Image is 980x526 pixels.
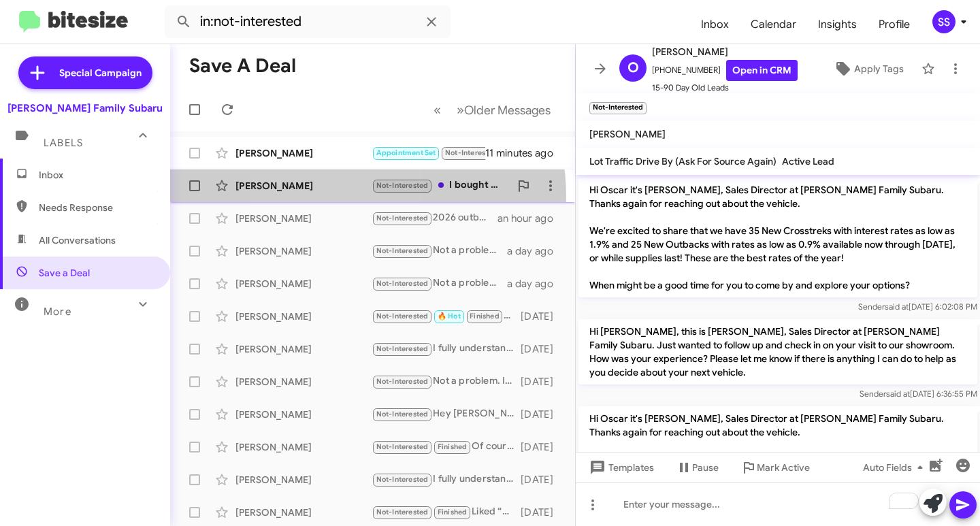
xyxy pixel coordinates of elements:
span: Not-Interested [376,508,429,516]
span: Not-Interested [376,214,429,223]
button: Apply Tags [821,56,915,81]
span: [PERSON_NAME] [589,128,666,140]
button: Templates [576,455,665,480]
div: [PERSON_NAME] [235,473,372,487]
button: Auto Fields [852,455,939,480]
div: No worries. I hope you have a great rest of your day! [372,308,521,324]
span: Appointment Set [376,148,436,157]
span: Needs Response [39,201,154,214]
a: Insights [807,5,868,44]
span: Not-Interested [376,279,429,288]
div: SS [932,10,955,33]
h1: Save a Deal [189,55,296,77]
div: [PERSON_NAME] [235,375,372,389]
div: [DATE] [521,342,564,356]
div: [DATE] [521,375,564,389]
div: a day ago [507,244,564,258]
button: Previous [425,96,449,124]
small: Not-Interested [589,102,647,114]
span: said at [886,389,910,399]
div: Of course! [372,439,521,455]
a: Special Campaign [18,56,152,89]
span: Apply Tags [854,56,904,81]
span: More [44,306,71,318]
span: 🔥 Hot [438,312,461,320]
span: Not-Interested [376,410,429,418]
span: Finished [438,442,468,451]
a: Profile [868,5,921,44]
span: Finished [438,508,468,516]
span: Not-Interested [376,312,429,320]
span: All Conversations [39,233,116,247]
span: Not-Interested [376,246,429,255]
span: Not-Interested [376,181,429,190]
div: [DATE] [521,440,564,454]
span: Templates [587,455,654,480]
span: Not-Interested [376,377,429,386]
nav: Page navigation example [426,96,559,124]
div: No, I have purchased a Nissan. Thank you. [372,145,485,161]
div: [PERSON_NAME] [235,212,372,225]
span: [PHONE_NUMBER] [652,60,798,81]
a: Calendar [740,5,807,44]
div: Hey [PERSON_NAME]. I just wanted to check in and see if you might be interested in trading in you... [372,406,521,422]
div: Not a problem. If you might be interested in trading into a Newer Crosstrek please let us know! [372,276,507,291]
span: Finished [470,312,500,320]
a: Inbox [690,5,740,44]
button: Mark Active [730,455,821,480]
span: Not-Interested [445,148,497,157]
p: Hi Oscar it's [PERSON_NAME], Sales Director at [PERSON_NAME] Family Subaru. Thanks again for reac... [578,178,977,297]
div: [PERSON_NAME] [235,310,372,323]
button: Pause [665,455,730,480]
div: Liked “Not a problem. Keep us in mind if you might be interested in the future or if you have any... [372,504,521,520]
span: Active Lead [782,155,834,167]
span: Special Campaign [59,66,142,80]
span: Not-Interested [376,442,429,451]
button: SS [921,10,965,33]
span: Pause [692,455,719,480]
div: [DATE] [521,506,564,519]
input: Search [165,5,451,38]
span: Older Messages [464,103,551,118]
div: Not a problem. I fully understand. I hope you have a great rest of your day! [372,374,521,389]
div: an hour ago [497,212,564,225]
div: [PERSON_NAME] [235,506,372,519]
span: Not-Interested [376,344,429,353]
div: 2026 outback. [372,210,497,226]
div: [PERSON_NAME] [235,408,372,421]
div: [DATE] [521,408,564,421]
div: Not a problem. Would you be interested in trading into a Newer vehicle? [372,243,507,259]
div: [DATE] [521,310,564,323]
div: 11 minutes ago [485,146,564,160]
span: Inbox [39,168,154,182]
span: Auto Fields [863,455,928,480]
span: said at [885,301,909,312]
div: I fully understand. I hope you have a great rest of your day! [372,472,521,487]
div: [PERSON_NAME] [235,244,372,258]
div: a day ago [507,277,564,291]
div: [PERSON_NAME] Family Subaru [7,101,163,115]
p: Hi [PERSON_NAME], this is [PERSON_NAME], Sales Director at [PERSON_NAME] Family Subaru. Just want... [578,319,977,384]
span: Mark Active [757,455,810,480]
div: I fully understand. In case you were interested in a New vehicle please let me know. [372,341,521,357]
span: Not-Interested [376,475,429,484]
span: [PERSON_NAME] [652,44,798,60]
div: [PERSON_NAME] [235,146,372,160]
div: I bought a car already [372,178,510,193]
div: [DATE] [521,473,564,487]
span: « [434,101,441,118]
div: [PERSON_NAME] [235,179,372,193]
span: Save a Deal [39,266,90,280]
span: O [627,57,639,79]
div: [PERSON_NAME] [235,342,372,356]
a: Open in CRM [726,60,798,81]
span: 15-90 Day Old Leads [652,81,798,95]
div: To enrich screen reader interactions, please activate Accessibility in Grammarly extension settings [576,482,980,526]
span: Lot Traffic Drive By (Ask For Source Again) [589,155,777,167]
button: Next [448,96,559,124]
span: Sender [DATE] 6:36:55 PM [860,389,977,399]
